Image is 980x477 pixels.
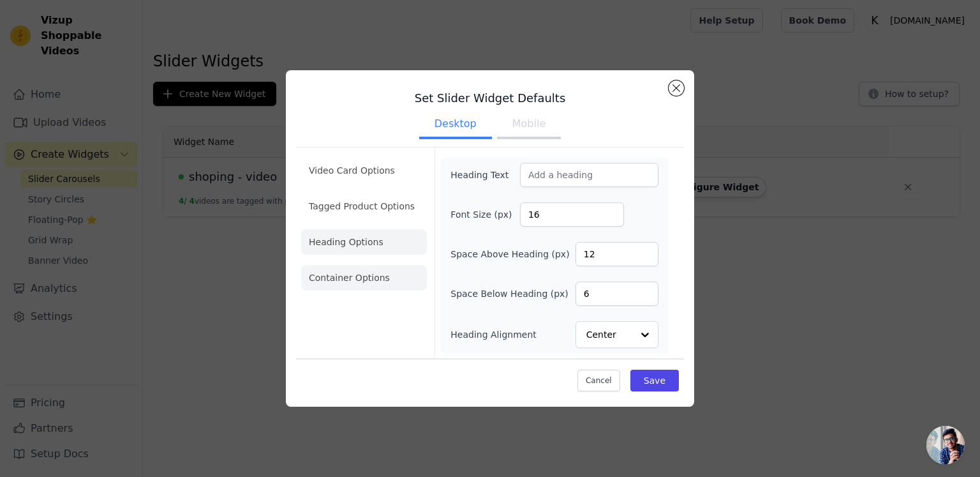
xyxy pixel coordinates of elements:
li: Tagged Product Options [301,193,427,219]
a: Open chat [926,426,965,464]
button: Cancel [577,370,620,391]
button: Save [630,370,679,391]
li: Container Options [301,265,427,291]
input: Add a heading [520,163,658,187]
h3: Set Slider Widget Defaults [296,91,684,106]
label: Space Above Heading (px) [450,248,569,261]
button: Close modal [669,80,684,96]
label: Font Size (px) [450,208,520,221]
label: Heading Text [450,169,520,181]
li: Heading Options [301,229,427,255]
button: Desktop [419,111,492,139]
button: Mobile [497,111,561,139]
label: Heading Alignment [450,328,538,341]
label: Space Below Heading (px) [450,287,568,300]
li: Video Card Options [301,158,427,183]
